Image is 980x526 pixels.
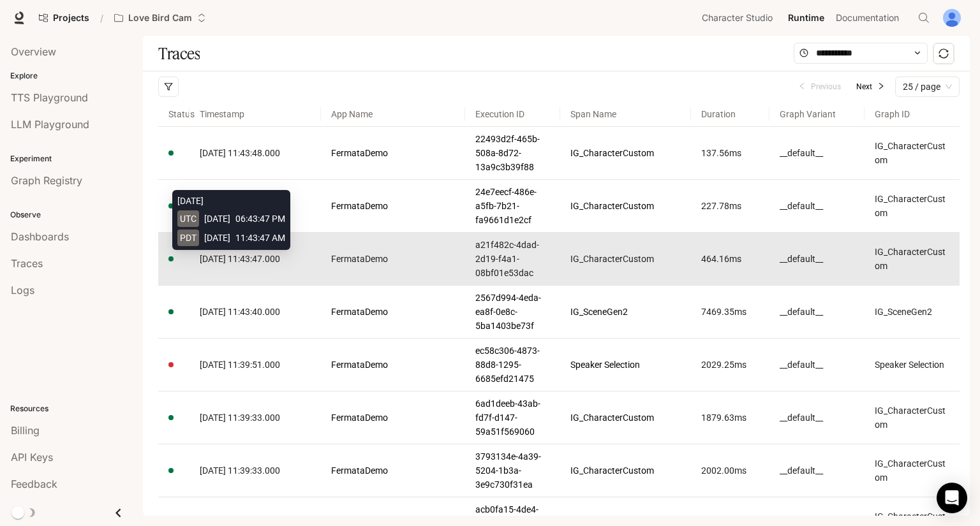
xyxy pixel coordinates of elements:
a: __default__ [780,252,854,266]
article: 2029.25 ms [701,358,759,372]
img: User avatar [943,9,961,27]
a: Speaker Selection [570,358,681,372]
a: IG_CharacterCustom [875,404,949,432]
article: 137.56 ms [701,146,759,160]
a: IG_SceneGen2 [875,305,949,319]
span: Documentation [836,10,899,26]
a: 6ad1deeb-43ab-fd7f-d147-59a51f569060 [475,397,550,439]
span: sync [939,48,949,59]
a: [DATE] 11:43:48.000 [200,146,310,160]
span: 25 / page [903,77,952,96]
a: IG_SceneGen2 [570,305,681,319]
a: FermataDemo [331,411,455,425]
a: IG_CharacterCustom [875,192,949,220]
a: Speaker Selection [875,358,949,372]
button: leftPrevious [793,79,846,94]
a: [DATE] 11:43:40.000 [200,305,310,319]
a: IG_CharacterCustom [570,252,681,266]
a: 24e7eecf-486e-a5fb-7b21-fa9661d1e2cf [475,185,550,227]
a: FermataDemo [331,464,455,478]
a: IG_CharacterCustom [875,457,949,485]
a: 227.78ms [701,199,759,213]
a: IG_CharacterCustom [875,245,949,273]
span: [DATE] [204,231,230,245]
a: 137.56ms [701,146,759,160]
a: 464.16ms [701,252,759,266]
div: [DATE] [177,194,285,208]
a: [DATE] 11:39:33.000 [200,411,310,425]
a: IG_CharacterCustom [570,146,681,160]
a: Go to projects [33,5,95,31]
a: [DATE] 11:39:33.000 [200,464,310,478]
button: Open workspace menu [108,5,212,31]
button: Nextright [851,79,890,94]
span: [DATE] 11:39:33.000 [200,465,280,476]
a: 2002.00ms [701,464,759,478]
span: Duration [691,97,769,131]
span: right [877,82,885,90]
button: User avatar [939,5,965,31]
span: Graph ID [865,97,960,131]
span: [DATE] 11:39:51.000 [200,360,280,370]
a: a21f482c-4dad-2d19-f4a1-08bf01e53dac [475,238,550,280]
a: __default__ [780,305,854,319]
p: Love Bird Cam [128,13,192,24]
a: [DATE] 11:39:51.000 [200,358,310,372]
span: Graph Variant [769,97,865,131]
article: __default__ [780,146,854,160]
a: __default__ [780,199,854,213]
article: 227.78 ms [701,199,759,213]
a: [DATE] 11:43:47.000 [200,252,310,266]
span: [DATE] 11:39:33.000 [200,413,280,423]
a: 7469.35ms [701,305,759,319]
span: [DATE] 11:43:40.000 [200,307,280,317]
a: 1879.63ms [701,411,759,425]
article: 1879.63 ms [701,411,759,425]
a: 3793134e-4a39-5204-1b3a-3e9c730f31ea [475,449,550,492]
a: ec58c306-4873-88d8-1295-6685efd21475 [475,344,550,386]
span: UTC [177,210,199,227]
a: 2029.25ms [701,358,759,372]
a: Character Studio [697,5,782,31]
span: [DATE] [204,212,230,226]
span: Span Name [560,97,691,131]
a: __default__ [780,358,854,372]
span: Status [158,97,189,131]
a: FermataDemo [331,199,455,213]
a: Runtime [783,5,829,31]
a: FermataDemo [331,146,455,160]
span: App Name [321,97,465,131]
a: IG_CharacterCustom [570,411,681,425]
span: [DATE] 11:43:48.000 [200,148,280,158]
a: FermataDemo [331,305,455,319]
span: PDT [177,230,199,246]
a: IG_CharacterCustom [570,199,681,213]
span: Execution ID [465,97,560,131]
span: Next [856,81,872,93]
div: / [95,11,108,25]
article: 2002.00 ms [701,464,759,478]
a: IG_CharacterCustom [875,139,949,167]
a: __default__ [780,464,854,478]
button: Open Command Menu [911,5,937,31]
span: Runtime [788,10,824,26]
span: Projects [53,13,89,24]
a: __default__ [780,411,854,425]
a: FermataDemo [331,358,455,372]
span: [DATE] 11:43:47.000 [200,254,280,264]
article: 7469.35 ms [701,305,759,319]
article: 464.16 ms [701,252,759,266]
a: FermataDemo [331,252,455,266]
